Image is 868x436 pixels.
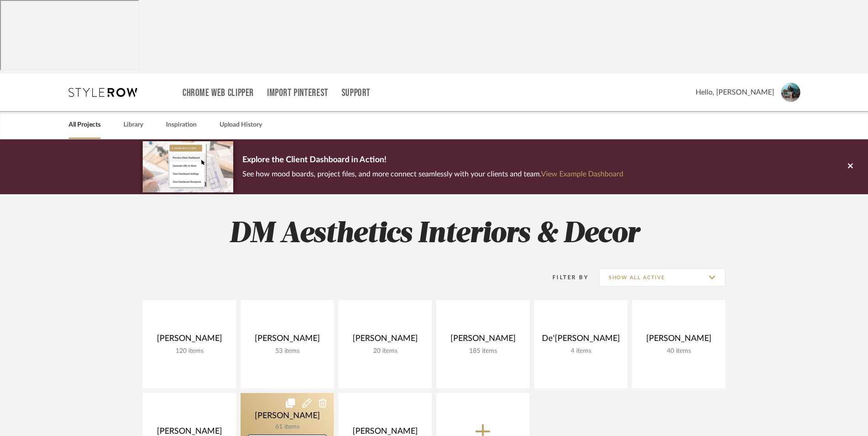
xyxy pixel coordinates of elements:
[541,347,620,355] div: 4 items
[150,334,229,347] div: [PERSON_NAME]
[123,119,143,131] a: Library
[166,119,197,131] a: Inspiration
[639,347,718,355] div: 40 items
[346,347,424,355] div: 20 items
[267,89,328,97] a: Import Pinterest
[248,334,327,347] div: [PERSON_NAME]
[220,119,262,131] a: Upload History
[69,119,101,131] a: All Projects
[444,347,522,355] div: 185 items
[105,217,763,251] h2: DM Aesthetics Interiors & Decor
[150,347,229,355] div: 120 items
[346,334,424,347] div: [PERSON_NAME]
[182,89,254,97] a: Chrome Web Clipper
[242,153,623,168] p: Explore the Client Dashboard in Action!
[444,334,522,347] div: [PERSON_NAME]
[639,334,718,347] div: [PERSON_NAME]
[541,273,589,282] div: Filter By
[248,347,327,355] div: 53 items
[342,89,370,97] a: Support
[242,168,623,181] p: See how mood boards, project files, and more connect seamlessly with your clients and team.
[541,334,620,347] div: De'[PERSON_NAME]
[143,141,233,192] img: d5d033c5-7b12-40c2-a960-1ecee1989c38.png
[541,170,623,178] a: View Example Dashboard
[696,87,774,98] span: Hello, [PERSON_NAME]
[781,83,800,102] img: avatar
